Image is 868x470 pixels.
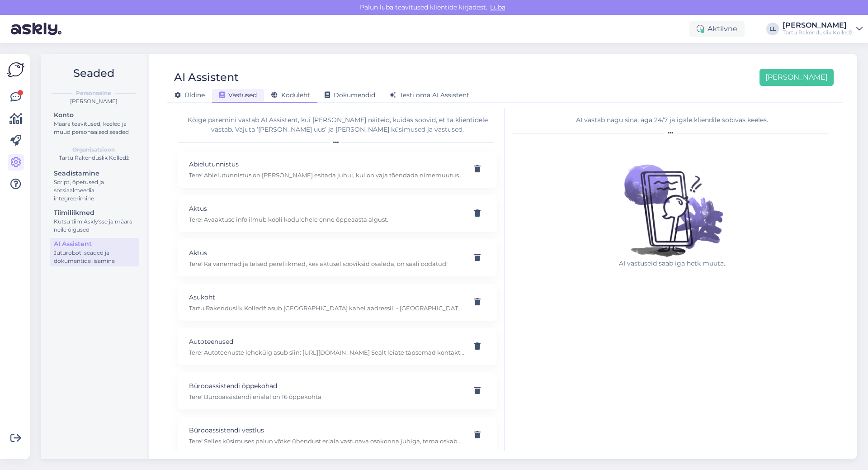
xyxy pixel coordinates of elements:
div: Bürooassistendi õppekohadTere! Bürooassistendi erialal on 16 õppekohta. [178,372,497,409]
a: [PERSON_NAME]Tartu Rakenduslik Kolledž [783,22,863,36]
div: AutoteenusedTere! Autoteenuste lehekülg asub siin: [URL][DOMAIN_NAME] Sealt leiate täpsemad konta... [178,328,497,365]
span: Koduleht [271,91,310,99]
div: Konto [54,110,135,120]
div: Seadistamine [54,169,135,178]
p: Tere! Selles küsimuses palun võtke ühendust eriala vastutava osakonna juhiga, tema oskab kindlast... [189,437,464,445]
div: Kõige paremini vastab AI Assistent, kui [PERSON_NAME] näiteid, kuidas soovid, et ta klientidele v... [178,115,497,134]
div: AktusTere! Ka vanemad ja teised pereliikmed, kes aktusel sooviksid osaleda, on saali oodatud! [178,239,497,276]
div: AI Assistent [54,239,135,249]
span: Dokumendid [325,91,375,99]
a: SeadistamineScript, õpetused ja sotsiaalmeedia integreerimine [50,167,139,204]
p: Tere! Bürooassistendi erialal on 16 õppekohta. [189,393,464,401]
p: Bürooassistendi vestlus [189,425,464,435]
p: Abielutunnistus [189,159,464,169]
a: AI AssistentJuturoboti seaded ja dokumentide lisamine [50,238,139,266]
div: Kutsu tiim Askly'sse ja määra neile õigused [54,218,135,234]
div: AI Assistent [174,69,239,86]
img: Askly Logo [7,61,24,78]
div: Aktiivne [689,21,745,37]
a: TiimiliikmedKutsu tiim Askly'sse ja määra neile õigused [50,207,139,235]
p: Bürooassistendi õppekohad [189,381,464,391]
p: Aktus [189,204,464,214]
div: AktusTere! Avaaktuse info ilmub kooli kodulehele enne õppeaasta algust. [178,195,497,232]
div: LL [766,23,779,35]
p: Tartu Rakenduslik Kolledž asub [GEOGRAPHIC_DATA] kahel aadressil: - [GEOGRAPHIC_DATA] õppekorpus:... [189,304,464,312]
a: KontoMäära teavitused, keeled ja muud personaalsed seaded [50,109,139,138]
p: Tere! Autoteenuste lehekülg asub siin: [URL][DOMAIN_NAME] Sealt leiate täpsemad kontaktid ja ka h... [189,348,464,356]
div: AbielutunnistusTere! Abielutunnistus on [PERSON_NAME] esitada juhul, kui on vaja tõendada nimemuu... [178,151,497,188]
span: Luba [487,3,508,11]
div: AI vastab nagu sina, aga 24/7 ja igale kliendile sobivas keeles. [512,115,832,125]
div: [PERSON_NAME] [783,22,853,29]
p: Tere! Avaaktuse info ilmub kooli kodulehele enne õppeaasta algust. [189,215,464,223]
p: Asukoht [189,292,464,302]
p: Autoteenused [189,337,464,347]
span: Üldine [175,91,205,99]
div: Tiimiliikmed [54,208,135,218]
img: No qna [613,141,731,259]
div: AsukohtTartu Rakenduslik Kolledž asub [GEOGRAPHIC_DATA] kahel aadressil: - [GEOGRAPHIC_DATA] õppe... [178,284,497,321]
div: Tartu Rakenduslik Kolledž [48,154,139,162]
p: Tere! Ka vanemad ja teised pereliikmed, kes aktusel sooviksid osaleda, on saali oodatud! [189,260,464,268]
span: Testi oma AI Assistent [390,91,469,99]
button: [PERSON_NAME] [759,69,834,86]
b: Personaalne [76,89,111,97]
div: Script, õpetused ja sotsiaalmeedia integreerimine [54,178,135,203]
div: Bürooassistendi vestlusTere! Selles küsimuses palun võtke ühendust eriala vastutava osakonna juhi... [178,417,497,454]
p: Aktus [189,248,464,258]
b: Organisatsioon [72,146,115,154]
span: Vastused [219,91,257,99]
p: AI vastuseid saab iga hetk muuta. [613,259,731,268]
div: Määra teavitused, keeled ja muud personaalsed seaded [54,120,135,136]
h2: Seaded [48,65,139,82]
div: Tartu Rakenduslik Kolledž [783,29,853,36]
div: [PERSON_NAME] [48,97,139,105]
p: Tere! Abielutunnistus on [PERSON_NAME] esitada juhul, kui on vaja tõendada nimemuutust - näiteks ... [189,171,464,179]
div: Juturoboti seaded ja dokumentide lisamine [54,249,135,265]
